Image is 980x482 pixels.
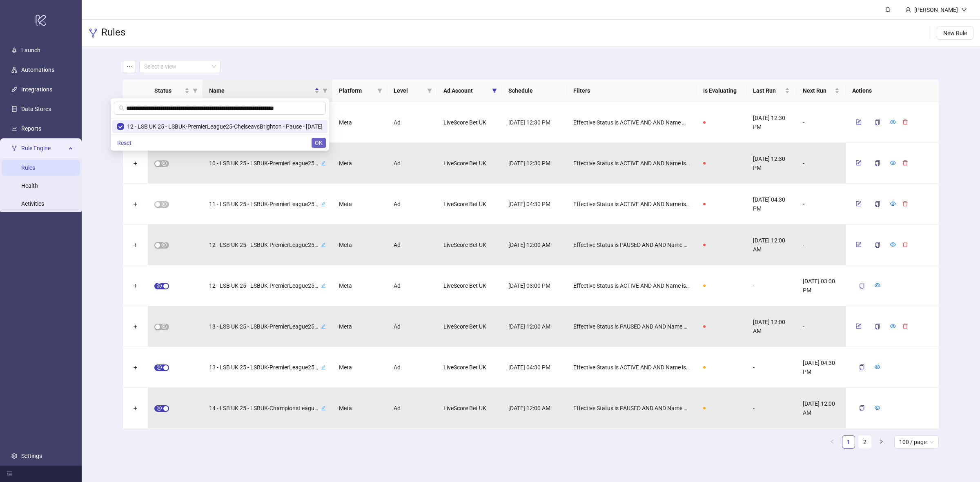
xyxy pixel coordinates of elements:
[868,157,886,170] button: copy
[874,282,880,288] span: eye
[905,7,911,13] span: user
[879,439,884,444] span: right
[209,362,326,373] div: 13 - LSB UK 25 - LSBUK-PremierLeague25-[GEOGRAPHIC_DATA] - Pause - [DATE]edit
[855,119,861,125] span: form
[852,117,864,127] button: form
[21,140,66,156] span: Rule Engine
[899,199,911,209] button: delete
[124,123,323,130] span: 12 - LSB UK 25 - LSBUK-PremierLeague25-ChelseavsBrighton - Pause - [DATE]
[490,84,499,97] span: filter
[387,347,437,388] div: Ad
[885,7,891,12] span: bell
[842,435,855,449] li: 1
[21,182,38,189] a: Health
[899,240,911,249] button: delete
[387,306,437,347] div: Ad
[209,240,319,249] span: 12 - LSB UK 25 - LSBUK-PremierLeague25-ChelseavsBrighton - Launch - [DATE]
[315,140,323,146] span: OK
[332,265,387,306] div: Meta
[874,160,880,166] span: copy
[852,279,871,292] button: copy
[209,404,319,413] span: 14 - LSB UK 25 - LSBUK-ChampionsLeague-BarcelonavsPSG - Launch - [DATE]
[874,405,880,411] a: eye
[387,265,437,306] div: Ad
[852,361,871,374] button: copy
[502,80,567,102] th: Schedule
[826,435,839,449] li: Previous Page
[746,143,796,184] div: [DATE] 12:30 PM
[753,86,783,95] span: Last Run
[573,159,690,168] span: Effective Status is ACTIVE AND AND Name is fb-img_LSBUK-PremierLeague25-LiverpoolvsEverton_multis...
[321,283,326,288] span: edit
[874,324,880,329] span: copy
[437,429,502,469] div: LiveScore Bet UK
[746,80,796,102] th: Last Run
[899,158,911,168] button: delete
[332,143,387,184] div: Meta
[842,436,855,448] a: 1
[209,322,319,331] span: 13 - LSB UK 25 - LSBUK-PremierLeague25-[GEOGRAPHIC_DATA] - Launch - [DATE]
[332,102,387,143] div: Meta
[321,406,326,411] span: edit
[874,364,880,371] a: eye
[132,242,138,249] button: Expand row
[332,184,387,224] div: Meta
[868,320,886,333] button: copy
[332,429,387,469] div: Meta
[573,118,690,127] span: Effective Status is ACTIVE AND AND Name ∋ AstonVillavsNewcastle
[332,224,387,265] div: Meta
[114,138,135,148] button: Reset
[132,283,138,289] button: Expand row
[203,80,332,102] th: Name
[852,199,864,209] button: form
[209,240,326,250] div: 12 - LSB UK 25 - LSBUK-PremierLeague25-ChelseavsBrighton - Launch - [DATE]edit
[874,242,880,248] span: copy
[573,200,690,209] span: Effective Status is ACTIVE AND AND Name is fb-img_LSBUK-PremierLeague25-ArsenalvsManchesterCity_m...
[943,30,967,36] span: New Rule
[573,322,690,331] span: Effective Status is PAUSED AND AND Name ∋ fb-img_LSBUK-PremierLeague25-NewcastlevsArsenal_multisi...
[855,160,861,166] span: form
[890,201,895,207] span: eye
[868,116,886,129] button: copy
[573,404,690,413] span: Effective Status is PAUSED AND AND Name ∋ fb-img_LSBUK-ChampionsLeague-BarcelonavsPSG_multisize_U...
[132,364,138,371] button: Expand row
[902,242,908,247] span: delete
[437,224,502,265] div: LiveScore Bet UK
[209,403,326,413] div: 14 - LSB UK 25 - LSBUK-ChampionsLeague-BarcelonavsPSG - Launch - [DATE]edit
[874,364,880,370] span: eye
[21,106,51,112] a: Data Stores
[874,120,880,125] span: copy
[209,199,326,209] div: 11 - LSB UK 25 - LSBUK-PremierLeague25-ArsenalvsManchesterCity - Pause - [DATE]edit
[209,159,319,168] span: 10 - LSB UK 25 - LSBUK-PremierLeague25-LiverpoolvsEverton - Pause - [DATE]
[148,80,203,102] th: Status
[387,102,437,143] div: Ad
[387,429,437,469] div: Ad
[339,86,374,95] span: Platform
[387,143,437,184] div: Ad
[911,5,961,14] div: [PERSON_NAME]
[132,405,138,412] button: Expand row
[323,88,327,93] span: filter
[332,347,387,388] div: Meta
[508,363,550,372] span: [DATE] 04:30 PM
[573,240,690,249] span: Effective Status is PAUSED AND AND Name ∋ fb-img_LSBUK-PremierLeague25-ChelseavsBrighton_multisiz...
[437,265,502,306] div: LiveScore Bet UK
[826,435,839,449] button: left
[437,347,502,388] div: LiveScore Bet UK
[890,119,895,125] span: eye
[890,323,895,330] a: eye
[902,119,908,125] span: delete
[859,364,864,370] span: copy
[890,160,895,166] span: eye
[377,88,382,93] span: filter
[321,202,326,207] span: edit
[746,184,796,224] div: [DATE] 04:30 PM
[796,265,846,306] div: [DATE] 03:00 PM
[132,160,138,167] button: Expand row
[796,184,846,224] div: -
[21,67,54,73] a: Automations
[425,84,434,97] span: filter
[508,322,550,331] span: [DATE] 12:00 AM
[899,321,911,331] button: delete
[101,26,125,40] h3: Rules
